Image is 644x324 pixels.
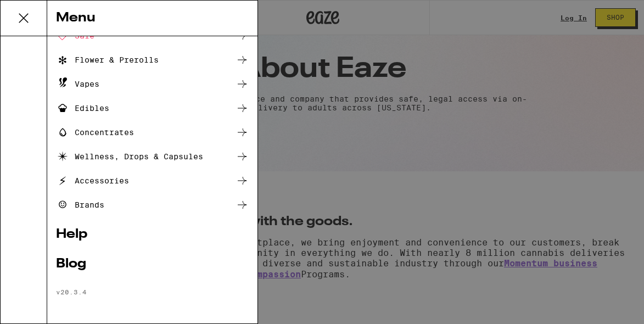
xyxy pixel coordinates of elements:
[56,150,203,163] div: Wellness, Drops & Capsules
[56,288,87,295] span: v 20.3.4
[56,126,249,139] a: Concentrates
[56,198,249,211] a: Brands
[56,77,249,91] a: Vapes
[56,228,249,241] a: Help
[56,174,129,187] div: Accessories
[7,8,79,16] span: Hi. Need any help?
[56,102,249,115] a: Edibles
[56,53,249,66] a: Flower & Prerolls
[56,198,104,211] div: Brands
[56,174,249,187] a: Accessories
[47,1,257,36] div: Menu
[56,150,249,163] a: Wellness, Drops & Capsules
[56,77,99,91] div: Vapes
[56,126,134,139] div: Concentrates
[56,53,159,66] div: Flower & Prerolls
[56,102,109,115] div: Edibles
[56,258,249,271] a: Blog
